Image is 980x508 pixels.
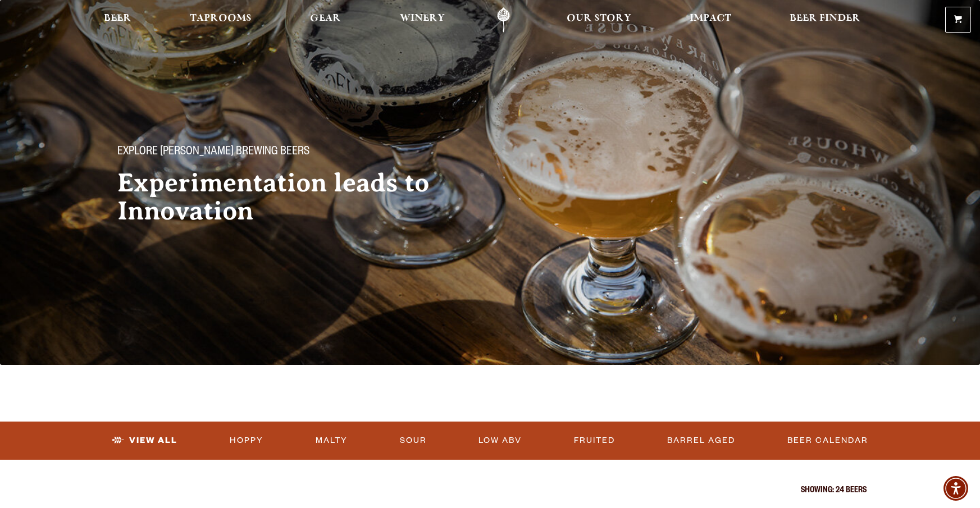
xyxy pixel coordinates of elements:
[97,7,139,33] a: Beer
[782,7,868,33] a: Beer Finder
[104,14,131,23] span: Beer
[183,7,259,33] a: Taprooms
[393,7,452,33] a: Winery
[943,476,968,501] div: Accessibility Menu
[690,14,731,23] span: Impact
[569,428,619,454] a: Fruited
[790,14,860,23] span: Beer Finder
[567,14,631,23] span: Our Story
[682,7,739,33] a: Impact
[225,428,268,454] a: Hoppy
[107,428,182,454] a: View All
[310,14,341,23] span: Gear
[474,428,526,454] a: Low ABV
[303,7,348,33] a: Gear
[117,169,468,225] h2: Experimentation leads to Innovation
[117,145,309,160] span: Explore [PERSON_NAME] Brewing Beers
[663,428,740,454] a: Barrel Aged
[190,14,252,23] span: Taprooms
[400,14,445,23] span: Winery
[559,7,639,33] a: Our Story
[114,487,867,496] p: Showing: 24 Beers
[311,428,352,454] a: Malty
[482,7,525,33] a: Odell Home
[783,428,873,454] a: Beer Calendar
[395,428,431,454] a: Sour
